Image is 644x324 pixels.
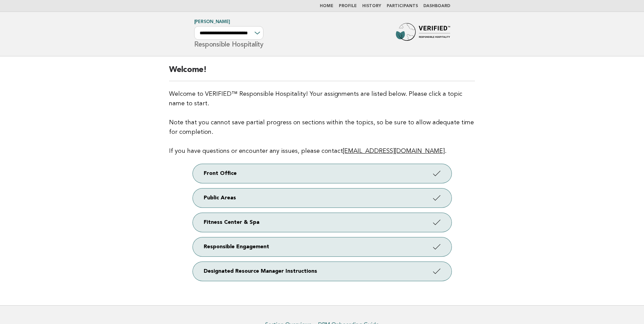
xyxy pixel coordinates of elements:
img: Forbes Travel Guide [396,23,450,45]
a: Home [320,4,333,8]
a: Participants [387,4,418,8]
a: [PERSON_NAME] [194,20,230,24]
p: Welcome to VERIFIED™ Responsible Hospitality! Your assignments are listed below. Please click a t... [169,89,475,156]
a: Profile [339,4,357,8]
a: Dashboard [423,4,450,8]
a: Public Areas [193,188,452,208]
a: [EMAIL_ADDRESS][DOMAIN_NAME] [343,148,445,154]
a: Front Office [193,164,452,183]
a: Fitness Center & Spa [193,213,452,232]
h2: Welcome! [169,65,475,81]
a: Designated Resource Manager Instructions [193,262,452,281]
a: Responsible Engagement [193,237,452,256]
h1: Responsible Hospitality [194,20,263,48]
a: History [362,4,381,8]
